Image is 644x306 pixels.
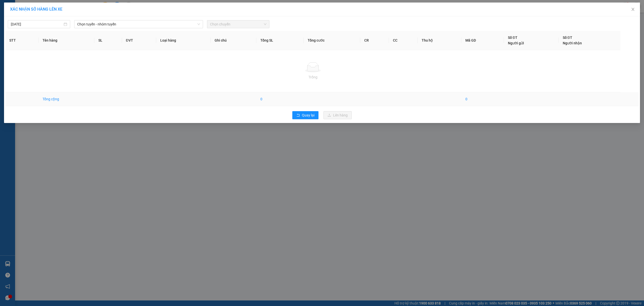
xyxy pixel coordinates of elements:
th: STT [5,31,38,50]
div: [GEOGRAPHIC_DATA] [4,4,55,16]
button: rollbackQuay lại [292,111,318,119]
th: Tổng SL [256,31,304,50]
button: uploadLên hàng [324,111,352,119]
span: Quay lại [302,112,314,118]
th: Loại hàng [156,31,211,50]
th: CC [389,31,418,50]
span: CC : [58,34,65,39]
th: Tên hàng [38,31,95,50]
div: Sieu Thi Lam Vien [59,10,98,22]
span: down [197,23,200,26]
div: 450.000 [58,33,98,40]
div: Trống [9,74,616,80]
th: CR [360,31,389,50]
span: Gửi: [4,4,12,10]
div: 02633607493 [59,22,98,29]
th: ĐVT [122,31,156,50]
th: SL [94,31,122,50]
span: Nhận: [59,5,71,10]
input: 15/09/2025 [11,21,63,27]
span: Số ĐT [508,36,517,40]
span: Chọn chuyến [210,20,266,28]
button: Close [626,3,640,17]
span: close [631,7,635,11]
th: Tổng cước [304,31,360,50]
span: Người nhận [563,41,582,45]
span: Người gửi [508,41,524,45]
td: 0 [256,92,304,106]
span: Số ĐT [563,36,572,40]
div: Krông Nô [59,4,98,10]
th: Ghi chú [211,31,256,50]
span: Chọn tuyến - nhóm tuyến [77,20,200,28]
td: Tổng cộng [38,92,95,106]
th: Thu hộ [418,31,462,50]
span: rollback [296,113,300,117]
th: Mã GD [461,31,504,50]
span: XÁC NHẬN SỐ HÀNG LÊN XE [10,7,62,12]
td: 0 [461,92,504,106]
